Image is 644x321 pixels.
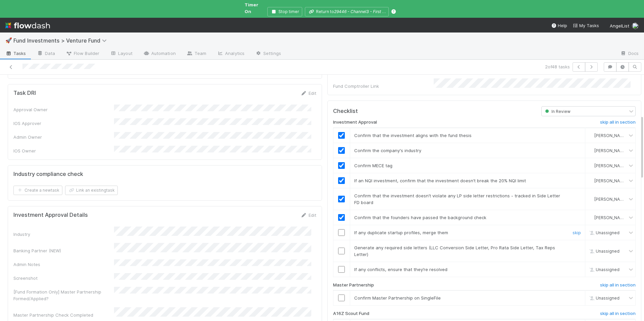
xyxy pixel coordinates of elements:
[13,275,114,281] div: Screenshot
[13,106,114,113] div: Approval Owner
[588,148,593,153] img: avatar_501ac9d6-9fa6-4fe9-975e-1fd988f7bdb1.png
[600,311,636,319] a: skip all in section
[333,282,374,288] h6: Master Partnership
[588,133,593,138] img: avatar_501ac9d6-9fa6-4fe9-975e-1fd988f7bdb1.png
[13,212,88,218] h5: Investment Approval Details
[588,267,620,272] span: Unassigned
[212,49,250,59] a: Analytics
[588,215,593,220] img: avatar_501ac9d6-9fa6-4fe9-975e-1fd988f7bdb1.png
[5,50,26,57] span: Tasks
[615,49,644,59] a: Docs
[333,311,369,316] h6: A16Z Scout Fund
[32,49,60,59] a: Data
[354,230,448,235] span: If any duplicate startup profiles, merge them
[588,230,620,235] span: Unassigned
[354,133,472,138] span: Confirm that the investment aligns with the fund thesis
[588,178,593,183] img: avatar_501ac9d6-9fa6-4fe9-975e-1fd988f7bdb1.png
[354,267,447,272] span: If any conflicts, ensure that they’re resolved
[544,109,571,114] span: In Review
[245,1,265,15] span: Timer On
[600,282,636,288] h6: skip all in section
[138,49,181,59] a: Automation
[632,22,639,29] img: avatar_501ac9d6-9fa6-4fe9-975e-1fd988f7bdb1.png
[354,295,441,301] span: Confirm Master Partnership on SingleFile
[13,247,114,254] div: Banking Partner (NEW)
[594,163,627,168] span: [PERSON_NAME]
[13,120,114,127] div: IOS Approver
[13,134,114,140] div: Admin Owner
[333,108,358,115] h5: Checklist
[301,90,316,96] a: Edit
[600,120,636,128] a: skip all in section
[5,38,12,43] span: 🚀
[594,215,627,220] span: [PERSON_NAME]
[610,23,629,28] span: AngelList
[13,231,114,238] div: Industry
[333,83,434,89] div: Fund Comptroller Link
[301,212,316,218] a: Edit
[573,23,599,28] span: My Tasks
[588,196,593,202] img: avatar_501ac9d6-9fa6-4fe9-975e-1fd988f7bdb1.png
[600,120,636,125] h6: skip all in section
[354,178,526,183] span: If an NQI investment, confirm that the investment doesn’t break the 20% NQI limit
[573,230,581,235] a: skip
[13,261,114,268] div: Admin Notes
[588,163,593,168] img: avatar_501ac9d6-9fa6-4fe9-975e-1fd988f7bdb1.png
[13,288,114,302] div: [Fund Formation Only] Master Partnership Formed/Applied?
[588,296,620,301] span: Unassigned
[5,20,50,31] img: logo-inverted-e16ddd16eac7371096b0.svg
[354,245,555,257] span: Generate any required side letters (LLC Conversion Side Letter, Pro Rata Side Letter, Tax Reps Le...
[245,2,258,14] span: Timer On
[13,171,83,178] h5: Industry compliance check
[594,133,627,138] span: [PERSON_NAME]
[13,90,36,97] h5: Task DRI
[354,148,421,153] span: Confirm the company's industry
[594,148,627,153] span: [PERSON_NAME]
[181,49,212,59] a: Team
[250,49,286,59] a: Settings
[66,50,99,57] span: Flow Builder
[13,312,114,318] div: Master Partnership Check Completed
[594,178,627,183] span: [PERSON_NAME]
[13,186,62,195] button: Create a newtask
[551,22,567,29] div: Help
[334,9,409,14] i: 29446 - Channel3 - First Peak Ventures
[600,311,636,316] h6: skip all in section
[588,248,620,253] span: Unassigned
[594,196,627,201] span: [PERSON_NAME]
[600,282,636,291] a: skip all in section
[305,7,389,16] button: Return to29446 - Channel3 - First Peak Ventures
[13,37,110,44] span: Fund Investments > Venture Fund
[545,63,570,70] span: 2 of 48 tasks
[354,193,560,205] span: Confirm that the investment doesn’t violate any LP side letter restrictions - tracked in Side Let...
[354,215,486,220] span: Confirm that the founders have passed the background check
[354,163,392,168] span: Confirm MECE tag
[13,147,114,154] div: IOS Owner
[65,186,118,195] button: Link an existingtask
[267,7,302,16] button: Stop timer
[60,49,105,59] a: Flow Builder
[573,22,599,29] a: My Tasks
[333,120,377,125] h6: Investment Approval
[105,49,138,59] a: Layout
